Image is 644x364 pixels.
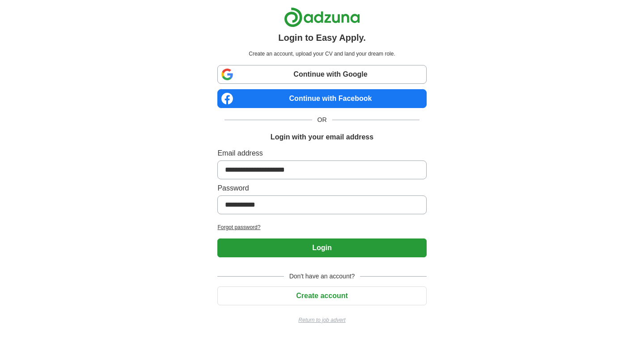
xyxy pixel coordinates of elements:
img: Adzuna logo [284,7,360,27]
a: Create account [217,292,426,299]
span: OR [312,115,332,125]
button: Create account [217,286,426,305]
a: Return to job advert [217,316,426,324]
a: Continue with Google [217,65,426,84]
p: Create an account, upload your CV and land your dream role. [219,50,424,58]
a: Forgot password? [217,223,426,231]
button: Login [217,238,426,257]
span: Don't have an account? [284,272,360,281]
label: Email address [217,148,426,159]
h1: Login with your email address [271,132,373,143]
label: Password [217,183,426,194]
h1: Login to Easy Apply. [278,31,366,44]
a: Continue with Facebook [217,89,426,108]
